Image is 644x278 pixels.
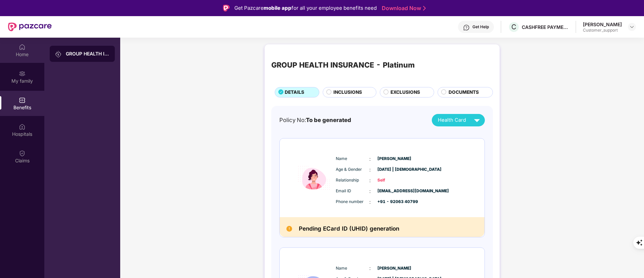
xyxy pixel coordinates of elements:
div: Get Help [472,24,489,30]
span: C [511,23,516,31]
img: svg+xml;base64,PHN2ZyBpZD0iSGVscC0zMngzMiIgeG1sbnM9Imh0dHA6Ly93d3cudzMub3JnLzIwMDAvc3ZnIiB3aWR0aD... [463,24,470,31]
a: Download Now [382,5,424,12]
img: Logo [223,5,230,11]
img: New Pazcare Logo [8,23,52,31]
div: Customer_support [583,28,622,33]
strong: mobile app [264,5,291,11]
div: Get Pazcare for all your employee benefits need [234,4,377,12]
img: svg+xml;base64,PHN2ZyBpZD0iRHJvcGRvd24tMzJ4MzIiIHhtbG5zPSJodHRwOi8vd3d3LnczLm9yZy8yMDAwL3N2ZyIgd2... [629,24,635,30]
img: Stroke [423,5,426,12]
div: CASHFREE PAYMENTS INDIA PVT. LTD. [522,24,569,30]
div: [PERSON_NAME] [583,21,622,28]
